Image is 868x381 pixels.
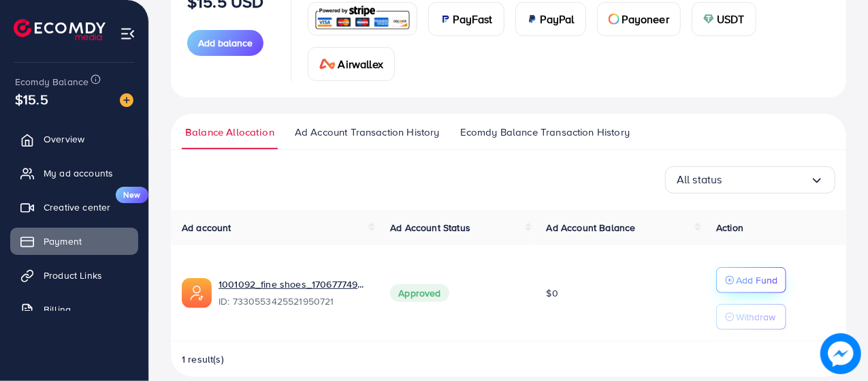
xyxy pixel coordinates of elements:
span: USDT [717,11,745,27]
span: Overview [44,132,84,146]
p: Withdraw [736,309,775,325]
span: All status [677,169,722,190]
img: logo [14,19,106,40]
span: PayFast [453,11,493,27]
a: My ad accounts [10,159,138,187]
span: Balance Allocation [185,125,274,140]
span: $15.5 [15,89,48,109]
a: cardAirwallex [308,47,395,81]
a: cardPayoneer [597,2,681,36]
span: Product Links [44,269,102,282]
span: Ad account [182,221,231,234]
input: Search for option [722,169,810,190]
img: image [820,333,861,374]
img: card [440,14,451,25]
a: cardPayPal [515,2,586,36]
span: Ecomdy Balance [15,75,89,89]
img: card [312,4,413,33]
img: card [319,59,336,70]
span: ID: 7330553425521950721 [219,294,368,308]
a: Overview [10,125,138,153]
img: card [609,14,620,25]
a: cardPayFast [428,2,504,36]
img: card [527,14,538,25]
img: card [703,14,714,25]
a: Product Links [10,262,138,289]
button: Withdraw [716,304,786,330]
span: Ad Account Transaction History [295,125,440,140]
a: Billing [10,296,138,323]
span: Payment [44,234,82,248]
span: PayPal [541,11,575,27]
span: Ecomdy Balance Transaction History [460,125,630,140]
span: Action [716,221,743,234]
img: ic-ads-acc.e4c84228.svg [182,278,212,308]
span: Payoneer [622,11,669,27]
span: Billing [44,303,71,316]
span: $0 [547,286,558,300]
button: Add Fund [716,267,786,293]
img: image [120,93,133,107]
a: Payment [10,228,138,255]
img: menu [120,26,135,42]
a: cardUSDT [692,2,756,36]
div: Search for option [665,166,835,194]
button: Add balance [187,30,263,56]
a: 1001092_fine shoes_1706777499999 [219,277,368,291]
p: Add Fund [736,272,777,288]
span: Ad Account Status [390,221,470,234]
span: Approved [390,284,449,302]
div: <span class='underline'>1001092_fine shoes_1706777499999</span></br>7330553425521950721 [219,277,368,309]
a: card [308,2,417,35]
span: Creative center [44,200,110,214]
span: Airwallex [338,56,383,72]
span: 1 result(s) [182,352,224,366]
span: New [116,187,148,203]
span: Ad Account Balance [547,221,636,234]
a: Creative centerNew [10,194,138,221]
span: Add balance [198,36,253,50]
span: My ad accounts [44,166,113,180]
